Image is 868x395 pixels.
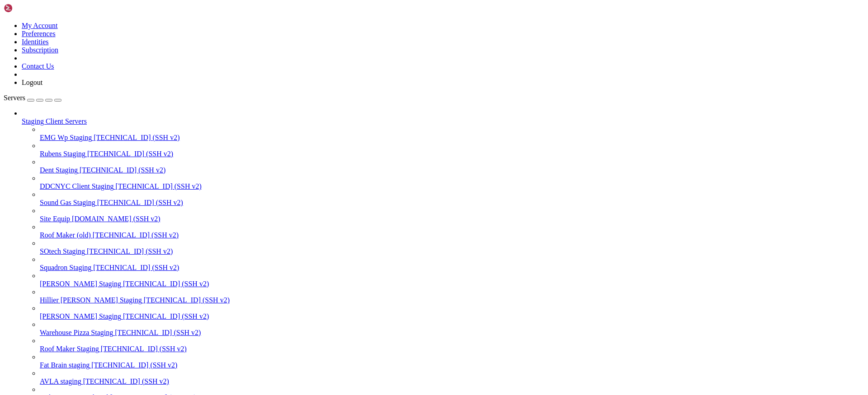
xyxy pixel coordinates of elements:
[40,337,864,353] li: Roof Maker Staging [TECHNICAL_ID] (SSH v2)
[40,191,864,207] li: Sound Gas Staging [TECHNICAL_ID] (SSH v2)
[40,166,864,174] a: Dent Staging [TECHNICAL_ID] (SSH v2)
[83,377,169,385] span: [TECHNICAL_ID] (SSH v2)
[80,166,165,174] span: [TECHNICAL_ID] (SSH v2)
[22,38,49,46] a: Identities
[40,231,864,239] a: Roof Maker (old) [TECHNICAL_ID] (SSH v2)
[40,150,864,158] a: Rubens Staging [TECHNICAL_ID] (SSH v2)
[91,361,177,369] span: [TECHNICAL_ID] (SSH v2)
[94,134,179,141] span: [TECHNICAL_ID] (SSH v2)
[40,280,864,288] a: [PERSON_NAME] Staging [TECHNICAL_ID] (SSH v2)
[40,296,142,304] span: Hillier [PERSON_NAME] Staging
[40,125,864,142] li: EMG Wp Staging [TECHNICAL_ID] (SSH v2)
[4,94,25,102] span: Servers
[40,231,91,239] span: Roof Maker (old)
[22,22,58,29] a: My Account
[22,30,56,37] a: Preferences
[40,377,864,386] a: AVLA staging [TECHNICAL_ID] (SSH v2)
[40,329,864,337] a: Warehouse Pizza Staging [TECHNICAL_ID] (SSH v2)
[115,329,201,336] span: [TECHNICAL_ID] (SSH v2)
[40,247,85,255] span: SOtech Staging
[40,345,99,353] span: Roof Maker Staging
[40,345,864,353] a: Roof Maker Staging [TECHNICAL_ID] (SSH v2)
[87,247,173,255] span: [TECHNICAL_ID] (SSH v2)
[40,256,864,272] li: Squadron Staging [TECHNICAL_ID] (SSH v2)
[40,296,864,304] a: Hillier [PERSON_NAME] Staging [TECHNICAL_ID] (SSH v2)
[40,329,113,336] span: Warehouse Pizza Staging
[40,304,864,321] li: [PERSON_NAME] Staging [TECHNICAL_ID] (SSH v2)
[101,345,187,353] span: [TECHNICAL_ID] (SSH v2)
[40,247,864,256] a: SOtech Staging [TECHNICAL_ID] (SSH v2)
[40,158,864,174] li: Dent Staging [TECHNICAL_ID] (SSH v2)
[40,321,864,337] li: Warehouse Pizza Staging [TECHNICAL_ID] (SSH v2)
[40,288,864,304] li: Hillier [PERSON_NAME] Staging [TECHNICAL_ID] (SSH v2)
[123,280,209,288] span: [TECHNICAL_ID] (SSH v2)
[40,199,864,207] a: Sound Gas Staging [TECHNICAL_ID] (SSH v2)
[40,215,70,223] span: Site Equip
[40,369,864,386] li: AVLA staging [TECHNICAL_ID] (SSH v2)
[40,223,864,239] li: Roof Maker (old) [TECHNICAL_ID] (SSH v2)
[40,134,864,142] a: EMG Wp Staging [TECHNICAL_ID] (SSH v2)
[72,215,160,223] span: [DOMAIN_NAME] (SSH v2)
[116,182,202,190] span: [TECHNICAL_ID] (SSH v2)
[22,117,864,125] a: Staging Client Servers
[22,62,54,70] a: Contact Us
[40,199,95,206] span: Sound Gas Staging
[40,182,114,190] span: DDCNYC Client Staging
[40,239,864,256] li: SOtech Staging [TECHNICAL_ID] (SSH v2)
[87,150,173,158] span: [TECHNICAL_ID] (SSH v2)
[40,361,90,369] span: Fat Brain staging
[123,312,209,320] span: [TECHNICAL_ID] (SSH v2)
[40,353,864,369] li: Fat Brain staging [TECHNICAL_ID] (SSH v2)
[40,272,864,288] li: [PERSON_NAME] Staging [TECHNICAL_ID] (SSH v2)
[22,79,42,86] a: Logout
[40,207,864,223] li: Site Equip [DOMAIN_NAME] (SSH v2)
[40,361,864,369] a: Fat Brain staging [TECHNICAL_ID] (SSH v2)
[4,4,56,13] img: Shellngn
[40,264,91,271] span: Squadron Staging
[97,199,183,206] span: [TECHNICAL_ID] (SSH v2)
[93,264,179,271] span: [TECHNICAL_ID] (SSH v2)
[40,142,864,158] li: Rubens Staging [TECHNICAL_ID] (SSH v2)
[40,150,85,158] span: Rubens Staging
[40,312,864,321] a: [PERSON_NAME] Staging [TECHNICAL_ID] (SSH v2)
[144,296,230,304] span: [TECHNICAL_ID] (SSH v2)
[40,280,121,288] span: [PERSON_NAME] Staging
[40,182,864,191] a: DDCNYC Client Staging [TECHNICAL_ID] (SSH v2)
[93,231,179,239] span: [TECHNICAL_ID] (SSH v2)
[40,174,864,191] li: DDCNYC Client Staging [TECHNICAL_ID] (SSH v2)
[22,46,58,54] a: Subscription
[22,117,87,125] span: Staging Client Servers
[40,166,78,174] span: Dent Staging
[40,215,864,223] a: Site Equip [DOMAIN_NAME] (SSH v2)
[40,312,121,320] span: [PERSON_NAME] Staging
[4,94,61,102] a: Servers
[40,264,864,272] a: Squadron Staging [TECHNICAL_ID] (SSH v2)
[40,377,81,385] span: AVLA staging
[40,134,92,141] span: EMG Wp Staging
